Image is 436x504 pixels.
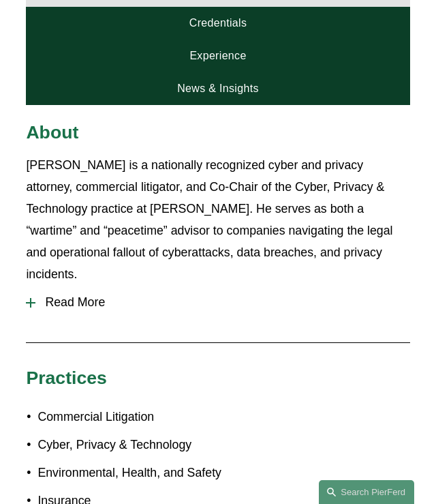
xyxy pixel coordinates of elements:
p: Commercial Litigation [37,406,409,428]
a: Experience [26,40,409,72]
button: Read More [26,285,409,320]
span: Practices [26,368,106,388]
span: About [26,122,78,143]
a: News & Insights [26,72,409,105]
a: Search this site [319,480,414,504]
p: Cyber, Privacy & Technology [37,434,409,456]
a: Credentials [26,7,409,40]
p: Environmental, Health, and Safety [37,462,409,484]
span: Read More [35,295,409,310]
p: [PERSON_NAME] is a nationally recognized cyber and privacy attorney, commercial litigator, and Co... [26,154,409,285]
